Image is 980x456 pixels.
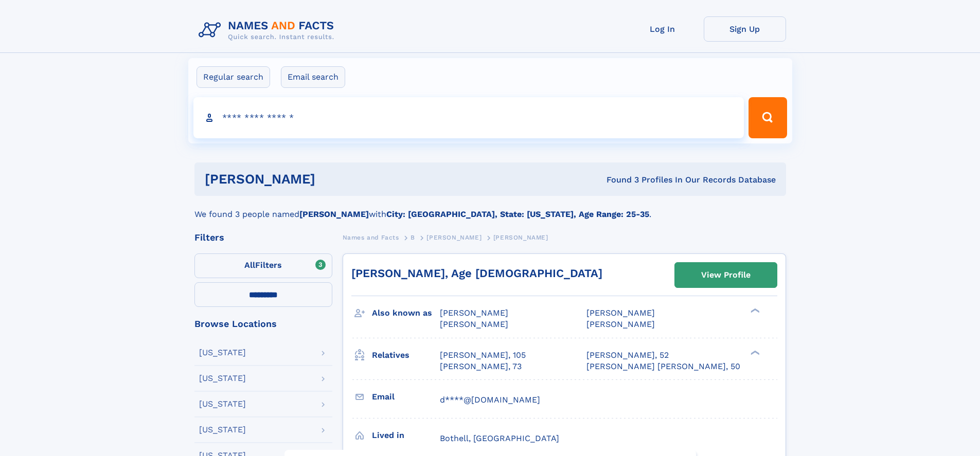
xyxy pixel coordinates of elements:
[193,97,744,138] input: search input
[372,346,440,364] h3: Relatives
[440,319,508,329] span: [PERSON_NAME]
[749,97,787,138] button: Search Button
[493,234,548,241] span: [PERSON_NAME]
[461,174,776,186] div: Found 3 Profiles In Our Records Database
[748,349,760,356] div: ❯
[244,260,255,270] span: All
[586,308,655,318] span: [PERSON_NAME]
[386,209,649,219] b: City: [GEOGRAPHIC_DATA], State: [US_STATE], Age Range: 25-35
[704,16,786,42] a: Sign Up
[281,66,345,88] label: Email search
[586,350,669,361] a: [PERSON_NAME], 52
[343,231,399,244] a: Names and Facts
[205,173,461,186] h1: [PERSON_NAME]
[621,16,704,42] a: Log In
[440,308,508,318] span: [PERSON_NAME]
[194,233,332,242] div: Filters
[199,374,246,382] div: [US_STATE]
[411,234,415,241] span: B
[199,349,246,357] div: [US_STATE]
[194,253,332,278] label: Filters
[194,319,332,329] div: Browse Locations
[440,350,526,361] a: [PERSON_NAME], 105
[701,263,751,287] div: View Profile
[426,234,482,241] span: [PERSON_NAME]
[440,361,522,372] a: [PERSON_NAME], 73
[372,304,440,322] h3: Also known as
[197,66,270,88] label: Regular search
[675,263,777,287] a: View Profile
[351,267,602,280] a: [PERSON_NAME], Age [DEMOGRAPHIC_DATA]
[199,400,246,408] div: [US_STATE]
[194,16,343,44] img: Logo Names and Facts
[372,388,440,406] h3: Email
[586,319,655,329] span: [PERSON_NAME]
[440,433,559,443] span: Bothell, [GEOGRAPHIC_DATA]
[372,427,440,444] h3: Lived in
[748,307,760,314] div: ❯
[586,361,740,372] a: [PERSON_NAME] [PERSON_NAME], 50
[299,209,369,219] b: [PERSON_NAME]
[411,231,415,244] a: B
[194,196,786,221] div: We found 3 people named with .
[426,231,482,244] a: [PERSON_NAME]
[199,426,246,434] div: [US_STATE]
